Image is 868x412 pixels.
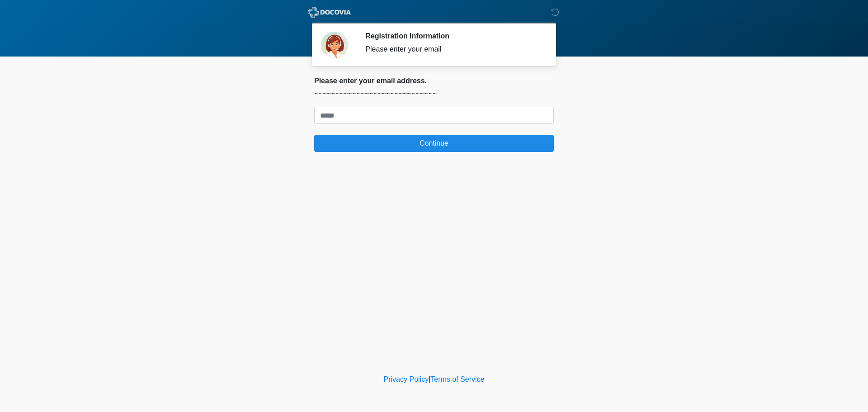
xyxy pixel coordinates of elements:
button: Continue [314,135,554,152]
img: ABC Med Spa- GFEase Logo [305,7,354,18]
div: Please enter your email [365,44,540,55]
h2: Please enter your email address. [314,76,554,85]
img: Agent Avatar [321,32,348,59]
h2: Registration Information [365,32,540,40]
a: Privacy Policy [384,375,429,383]
p: ~~~~~~~~~~~~~~~~~~~~~~~~~~~~~ [314,89,554,99]
a: Terms of Service [430,375,484,383]
a: | [429,375,430,383]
